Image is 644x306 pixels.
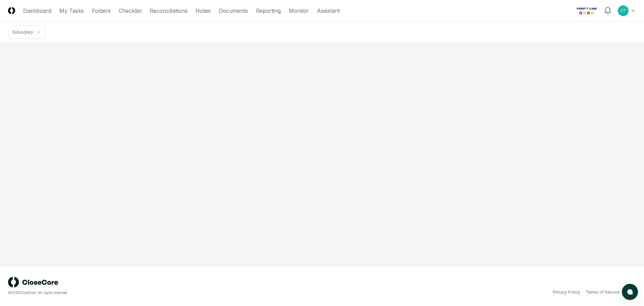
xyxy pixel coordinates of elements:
a: Reconciliations [150,7,187,15]
a: Dashboard [23,7,51,15]
a: Documents [219,7,248,15]
a: Monitor [289,7,309,15]
a: Assistant [317,7,340,15]
a: My Tasks [59,7,84,15]
a: Folders [92,7,111,15]
button: atlas-launcher [622,284,638,300]
img: First Line Technology logo [575,5,598,16]
a: Reporting [256,7,281,15]
div: Subsidiary [12,29,33,35]
a: Checklist [119,7,142,15]
a: Privacy Policy [553,289,580,295]
button: CT [617,5,629,17]
nav: breadcrumb [8,26,46,39]
div: © 2025 CloseCore. All rights reserved. [8,290,322,295]
a: Terms of Service [586,289,620,295]
img: Logo [8,7,15,14]
img: logo [8,277,58,288]
a: Notes [196,7,211,15]
span: CT [621,8,626,13]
